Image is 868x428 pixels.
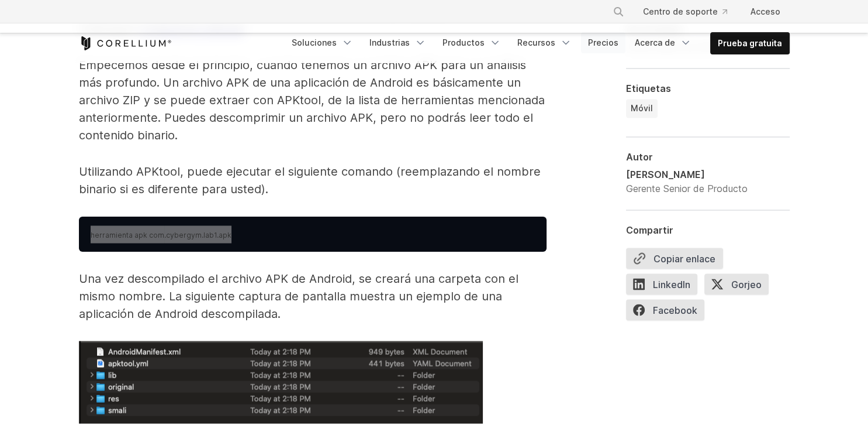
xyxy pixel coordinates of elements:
a: Gorjeo [704,273,776,299]
font: Prueba gratuita [718,38,782,48]
font: Productos [442,37,485,47]
a: Facebook [626,299,711,325]
font: Facebook [653,304,697,316]
font: [PERSON_NAME] [626,169,705,180]
font: Empecemos desde el principio, cuando tenemos un archivo APK para un análisis más profundo. Un arc... [79,58,545,142]
font: Gerente Senior de Producto [626,183,748,194]
font: Compartir [626,224,673,236]
a: LinkedIn [626,273,704,299]
font: Móvil [631,103,653,113]
font: .cybergym.lab1.apk [164,231,231,239]
button: Copiar enlace [626,248,723,269]
img: Ejemplo de una aplicación Android descompilada. [79,341,483,423]
font: Una vez descompilado el archivo APK de Android, se creará una carpeta con el mismo nombre. La sig... [79,271,518,320]
font: Autor [626,151,653,163]
a: Página de inicio de Corellium [79,36,172,50]
a: Móvil [626,99,658,118]
font: Industrias [369,37,410,47]
font: herramienta apk com [91,231,164,239]
font: Recursos [517,37,555,47]
font: Utilizando APKtool, puede ejecutar el siguiente comando (reemplazando el nombre binario si es dif... [79,165,541,196]
font: Etiquetas [626,83,671,94]
font: Precios [588,37,618,47]
div: Menú de navegación [285,32,790,54]
font: LinkedIn [653,278,690,290]
font: Soluciones [292,37,337,47]
font: Gorjeo [731,278,762,290]
font: Acerca de [635,37,675,47]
